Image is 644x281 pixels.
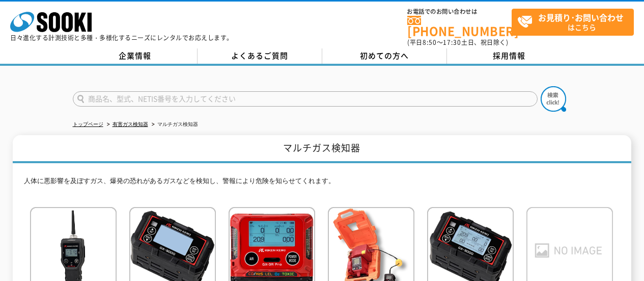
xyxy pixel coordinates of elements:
[407,9,512,15] span: お電話でのお問い合わせは
[24,176,620,192] p: 人体に悪影響を及ぼすガス、爆発の恐れがあるガスなどを検知し、警報により危険を知らせてくれます。
[113,121,148,127] a: 有害ガス検知器
[512,9,634,36] a: お見積り･お問い合わせはこちら
[322,48,447,64] a: 初めての方へ
[73,121,103,127] a: トップページ
[517,9,633,35] span: はこちら
[198,48,322,64] a: よくあるご質問
[360,50,409,61] span: 初めての方へ
[447,48,572,64] a: 採用情報
[541,86,566,112] img: btn_search.png
[423,38,437,47] span: 8:50
[13,135,631,163] h1: マルチガス検知器
[73,48,198,64] a: 企業情報
[10,35,233,41] p: 日々進化する計測技術と多種・多様化するニーズにレンタルでお応えします。
[538,11,624,23] strong: お見積り･お問い合わせ
[150,119,198,130] li: マルチガス検知器
[407,16,512,37] a: [PHONE_NUMBER]
[73,91,538,107] input: 商品名、型式、NETIS番号を入力してください
[443,38,461,47] span: 17:30
[407,38,508,47] span: (平日 ～ 土日、祝日除く)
